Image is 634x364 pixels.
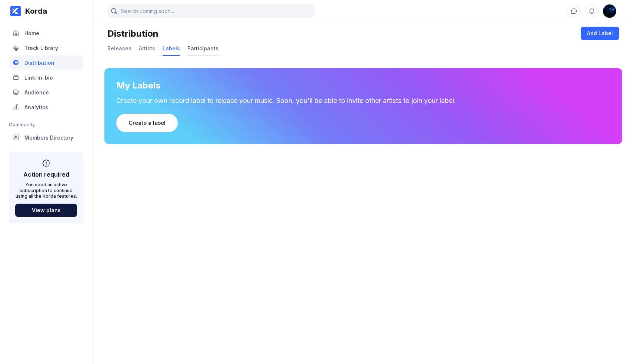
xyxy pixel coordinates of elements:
[24,30,39,36] div: Home
[129,119,166,127] div: Create a label
[9,41,83,56] a: Track Library
[15,182,77,199] div: You need an active subscription to continue using all the Korda features.
[187,45,218,51] div: Participants
[15,204,77,217] button: View plans
[163,41,180,56] a: Labels
[139,41,155,56] a: Artists
[21,7,47,16] div: Korda
[24,74,53,81] div: Link-in-bio
[603,4,616,18] div: Robert Mang
[23,171,69,178] div: Action required
[9,130,83,145] a: Members Directory
[32,207,61,213] div: View plans
[163,45,180,51] div: Labels
[9,56,83,70] a: Distribution
[24,60,54,66] div: Distribution
[581,27,619,40] button: Add Label
[9,70,83,85] a: Link-in-bio
[116,97,610,105] div: Create your own record label to release your music. Soon, you'll be able to invite other artists ...
[107,41,131,56] a: Releases
[116,114,178,132] button: Create a label
[187,41,218,56] a: Participants
[9,26,83,41] a: Home
[9,121,83,127] div: Community
[24,89,49,96] div: Audience
[603,4,616,18] img: 160x160
[107,28,158,39] div: Distribution
[24,45,58,51] div: Track Library
[9,100,83,115] a: Analytics
[116,80,160,91] div: My Labels
[24,104,48,110] div: Analytics
[139,45,155,51] div: Artists
[9,85,83,100] a: Audience
[107,4,315,18] input: Search coming soon...
[587,30,613,37] div: Add Label
[24,134,73,141] div: Members Directory
[107,45,131,51] div: Releases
